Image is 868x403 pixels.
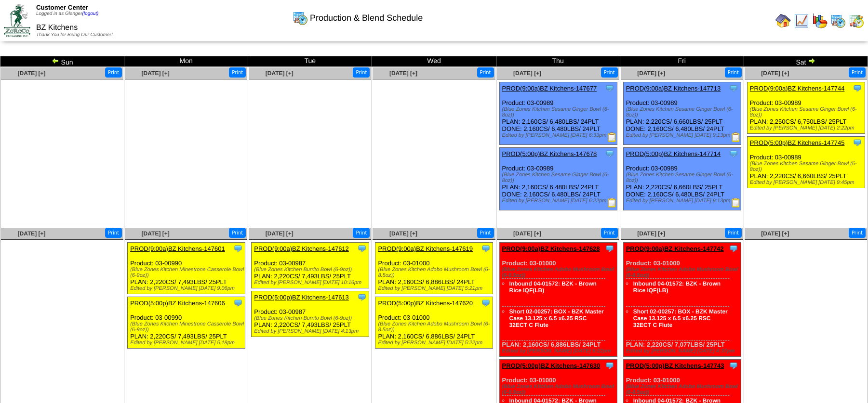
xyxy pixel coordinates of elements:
div: Edited by [PERSON_NAME] [DATE] 5:21pm [378,286,493,291]
button: Print [725,67,742,78]
div: Product: 03-01000 PLAN: 2,220CS / 7,077LBS / 25PLT [623,243,741,357]
div: Edited by [PERSON_NAME] [DATE] 9:06pm [130,286,245,291]
a: [DATE] [+] [17,230,45,237]
span: [DATE] [+] [266,230,294,237]
a: [DATE] [+] [142,230,170,237]
div: Product: 03-00990 PLAN: 2,220CS / 7,493LBS / 25PLT [128,243,245,294]
a: [DATE] [+] [389,230,417,237]
img: Tooltip [481,244,491,253]
a: [DATE] [+] [513,70,541,77]
div: Edited by [PERSON_NAME] [DATE] 9:13pm [626,132,741,138]
div: (Blue Zones Kitchen Adobo Mushroom Bowl (6-8.5oz)) [502,384,617,395]
a: PROD(9:00a)BZ Kitchens-147612 [254,245,349,252]
img: Tooltip [729,83,738,93]
div: Product: 03-00987 PLAN: 2,220CS / 7,493LBS / 25PLT [252,243,369,288]
img: Tooltip [853,83,862,93]
span: Production & Blend Schedule [310,13,423,23]
div: Product: 03-00989 PLAN: 2,160CS / 6,480LBS / 24PLT DONE: 2,160CS / 6,480LBS / 24PLT [499,82,617,145]
img: Tooltip [729,244,738,253]
img: Tooltip [233,298,243,308]
div: Edited by [PERSON_NAME] [DATE] 6:22pm [502,198,617,204]
img: Production Report [607,198,617,208]
img: Tooltip [233,244,243,253]
img: calendarprod.gif [830,13,846,28]
img: Production Report [607,132,617,142]
img: calendarinout.gif [849,13,864,28]
a: [DATE] [+] [761,230,789,237]
div: (Blue Zones Kitchen Adobo Mushroom Bowl (6-8.5oz)) [626,384,741,395]
td: Sun [0,56,124,67]
div: (Blue Zones Kitchen Burrito Bowl (6-9oz)) [254,267,369,273]
button: Print [477,67,494,78]
img: ZoRoCo_Logo(Green%26Foil)%20jpg.webp [4,4,30,37]
div: (Blue Zones Kitchen Adobo Mushroom Bowl (6-8.5oz)) [626,267,741,278]
a: PROD(9:00a)BZ Kitchens-147628 [502,245,600,252]
div: Edited by [PERSON_NAME] [DATE] 9:13pm [626,198,741,204]
a: [DATE] [+] [637,70,665,77]
img: Tooltip [481,298,491,308]
button: Print [229,228,246,238]
img: Production Report [731,132,741,142]
a: [DATE] [+] [142,70,170,77]
a: [DATE] [+] [513,230,541,237]
div: (Blue Zones Kitchen Minestrone Casserole Bowl (6-9oz)) [130,267,245,278]
img: Tooltip [605,361,614,370]
button: Print [105,228,122,238]
img: Tooltip [729,361,738,370]
a: PROD(9:00a)BZ Kitchens-147677 [502,85,597,92]
div: Edited by [PERSON_NAME] [DATE] 4:13pm [254,328,369,334]
button: Print [229,67,246,78]
span: [DATE] [+] [266,70,294,77]
span: Customer Center [36,4,88,11]
a: (logout) [82,11,99,16]
a: PROD(9:00a)BZ Kitchens-147619 [378,245,473,252]
button: Print [725,228,742,238]
a: PROD(5:00p)BZ Kitchens-147606 [130,299,225,307]
a: PROD(5:00p)BZ Kitchens-147745 [750,139,845,146]
td: Fri [620,56,744,67]
button: Print [105,67,122,78]
button: Print [353,228,370,238]
div: Product: 03-00989 PLAN: 2,220CS / 6,660LBS / 25PLT DONE: 2,160CS / 6,480LBS / 24PLT [623,148,741,210]
div: (Blue Zones Kitchen Sesame Ginger Bowl (6-8oz)) [750,106,865,118]
div: Edited by [PERSON_NAME] [DATE] 9:45pm [750,180,865,185]
img: Tooltip [605,244,614,253]
button: Print [353,67,370,78]
td: Thu [496,56,620,67]
a: PROD(5:00p)BZ Kitchens-147613 [254,294,349,301]
img: Tooltip [729,149,738,158]
div: Edited by [PERSON_NAME] [DATE] 5:18pm [130,340,245,346]
a: PROD(9:00a)BZ Kitchens-147713 [626,85,721,92]
button: Print [477,228,494,238]
button: Print [849,228,866,238]
img: Tooltip [605,149,614,158]
div: (Blue Zones Kitchen Minestrone Casserole Bowl (6-9oz)) [130,321,245,333]
a: PROD(5:00p)BZ Kitchens-147630 [502,362,601,369]
a: PROD(9:00a)BZ Kitchens-147742 [626,245,724,252]
a: [DATE] [+] [389,70,417,77]
img: Production Report [731,198,741,208]
a: [DATE] [+] [17,70,45,77]
div: Product: 03-01000 PLAN: 2,160CS / 6,886LBS / 24PLT [499,243,617,357]
a: PROD(9:00a)BZ Kitchens-147744 [750,85,845,92]
div: (Blue Zones Kitchen Adobo Mushroom Bowl (6-8.5oz)) [502,267,617,278]
div: Product: 03-00989 PLAN: 2,160CS / 6,480LBS / 24PLT DONE: 2,160CS / 6,480LBS / 24PLT [499,148,617,210]
a: [DATE] [+] [637,230,665,237]
img: Tooltip [357,292,367,302]
a: PROD(5:00p)BZ Kitchens-147678 [502,150,597,157]
img: arrowleft.gif [52,57,59,65]
a: Short 02-00257: BOX - BZK Master Case 13.125 x 6.5 x6.25 RSC 32ECT C Flute [509,308,604,328]
a: PROD(9:00a)BZ Kitchens-147601 [130,245,225,252]
div: Product: 03-00987 PLAN: 2,220CS / 7,493LBS / 25PLT [252,291,369,337]
div: (Blue Zones Kitchen Sesame Ginger Bowl (6-8oz)) [750,161,865,172]
div: Product: 03-00989 PLAN: 2,220CS / 6,660LBS / 25PLT DONE: 2,160CS / 6,480LBS / 24PLT [623,82,741,145]
a: PROD(5:00p)BZ Kitchens-147714 [626,150,721,157]
div: (Blue Zones Kitchen Adobo Mushroom Bowl (6-8.5oz)) [378,267,493,278]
